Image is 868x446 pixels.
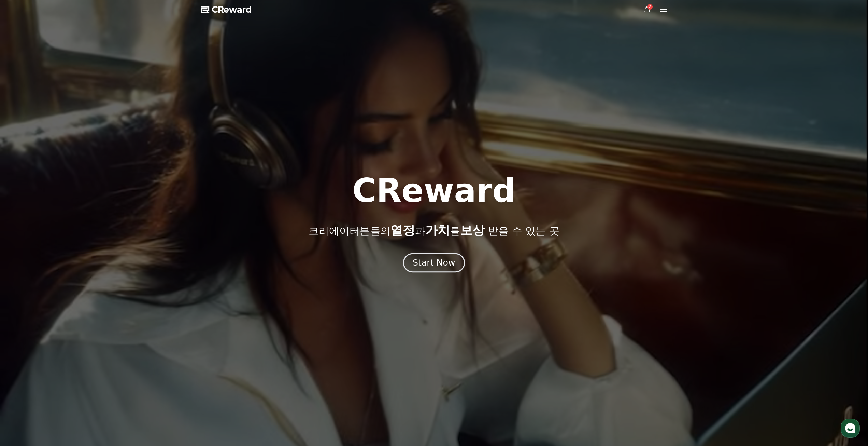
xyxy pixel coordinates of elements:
span: 설정 [105,227,114,232]
button: Start Now [403,253,465,272]
span: 홈 [22,227,26,232]
span: 대화 [62,227,71,233]
a: 대화 [45,217,88,234]
span: 가치 [425,223,450,237]
p: 크리에이터분들의 과 를 받을 수 있는 곳 [309,224,559,237]
h1: CReward [352,174,516,207]
div: Start Now [413,257,455,269]
div: 2 [647,4,653,10]
span: 열정 [390,223,415,237]
a: 홈 [2,217,45,234]
a: 2 [643,5,651,14]
a: Start Now [404,260,464,267]
a: 설정 [88,217,131,234]
span: 보상 [460,223,485,237]
a: CReward [201,4,252,15]
span: CReward [212,4,252,15]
